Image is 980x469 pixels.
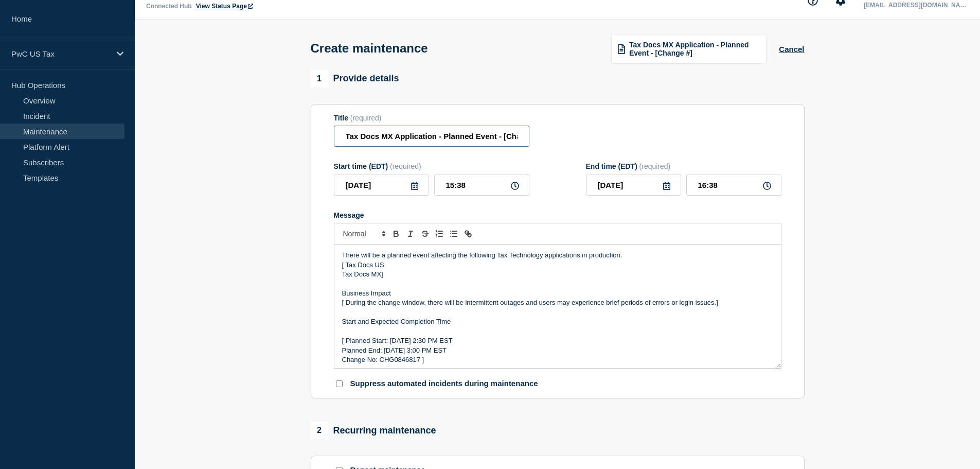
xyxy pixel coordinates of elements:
[334,114,529,122] div: Title
[311,422,436,439] div: Recurring maintenance
[434,175,529,196] input: HH:MM
[334,175,429,196] input: YYYY-MM-DD
[389,228,403,240] button: Toggle bold text
[338,228,389,240] span: Font size
[618,44,625,54] img: template icon
[196,3,253,10] a: View Status Page
[350,114,382,122] span: (required)
[350,379,538,389] p: Suppress automated incidents during maintenance
[342,298,773,307] p: [ During the change window, there will be intermittent outages and users may experience brief per...
[342,336,773,345] p: [ Planned Start: [DATE] 2:30 PM EST
[390,162,421,170] span: (required)
[342,289,773,298] p: Business Impact
[11,49,110,58] p: PwC US Tax
[432,228,447,240] button: Toggle ordered list
[862,2,969,9] p: [EMAIL_ADDRESS][DOMAIN_NAME]
[629,41,760,57] span: Tax Docs MX Application - Planned Event - [Change #]
[639,162,671,170] span: (required)
[461,228,475,240] button: Toggle link
[334,211,781,219] div: Message
[779,45,804,54] button: Cancel
[311,41,428,56] h1: Create maintenance
[334,126,529,147] input: Title
[342,251,773,260] p: There will be a planned event affecting the following Tax Technology applications in production.
[311,70,328,88] span: 1
[447,228,461,240] button: Toggle bulleted list
[311,422,328,439] span: 2
[403,228,418,240] button: Toggle italic text
[342,317,773,326] p: Start and Expected Completion Time
[146,3,192,10] p: Connected Hub
[342,346,773,355] p: Planned End: [DATE] 3:00 PM EST
[336,380,343,387] input: Suppress automated incidents during maintenance
[586,175,681,196] input: YYYY-MM-DD
[342,270,773,279] p: Tax Docs MX]
[586,162,781,170] div: End time (EDT)
[342,260,773,270] p: [ Tax Docs US
[686,175,781,196] input: HH:MM
[334,162,529,170] div: Start time (EDT)
[342,355,773,364] p: Change No: CHG0846817 ]
[334,245,781,368] div: Message
[418,228,432,240] button: Toggle strikethrough text
[311,70,399,88] div: Provide details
